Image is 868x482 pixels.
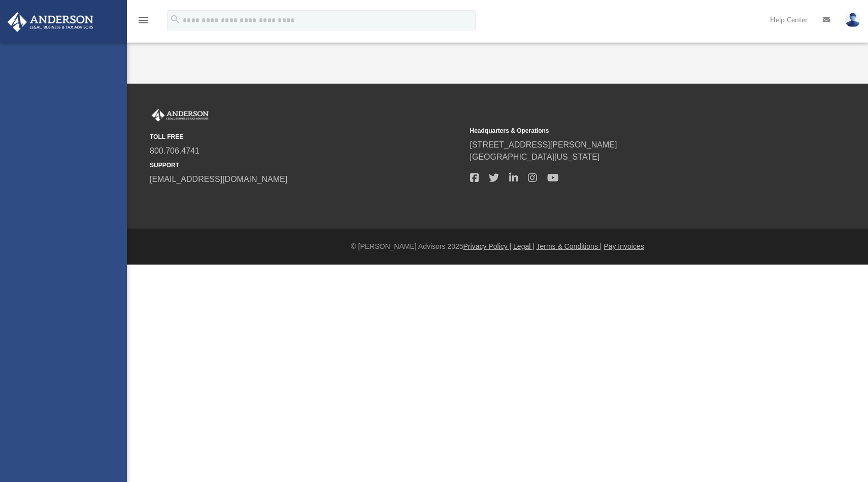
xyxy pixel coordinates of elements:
[604,242,644,250] a: Pay Invoices
[150,146,199,155] a: 800.706.4741
[513,242,535,250] a: Legal |
[463,242,512,250] a: Privacy Policy |
[537,242,602,250] a: Terms & Conditions |
[470,126,783,135] small: Headquarters & Operations
[170,14,181,25] i: search
[150,175,287,183] a: [EMAIL_ADDRESS][DOMAIN_NAME]
[150,132,463,141] small: TOLL FREE
[470,140,617,149] a: [STREET_ADDRESS][PERSON_NAME]
[150,109,211,122] img: Anderson Advisors Platinum Portal
[137,19,149,26] a: menu
[470,153,600,161] a: [GEOGRAPHIC_DATA][US_STATE]
[845,13,860,27] img: User Pic
[150,161,463,170] small: SUPPORT
[127,241,868,252] div: © [PERSON_NAME] Advisors 2025
[137,14,149,26] i: menu
[5,12,96,32] img: Anderson Advisors Platinum Portal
